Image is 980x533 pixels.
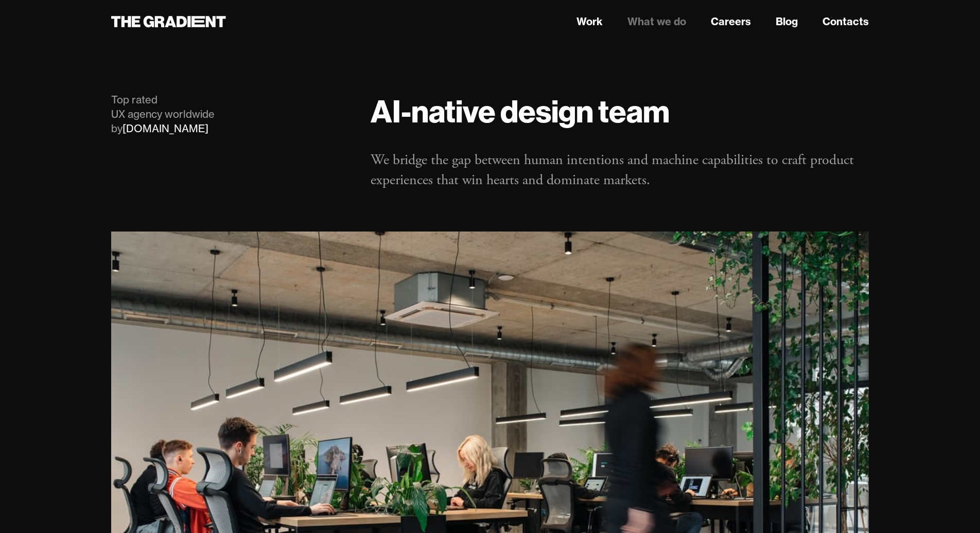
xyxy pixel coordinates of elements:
[111,93,350,136] div: Top rated UX agency worldwide by
[371,93,869,130] h1: AI-native design team
[122,122,208,135] a: [DOMAIN_NAME]
[371,150,869,190] p: We bridge the gap between human intentions and machine capabilities to craft product experiences ...
[776,14,798,29] a: Blog
[627,14,686,29] a: What we do
[711,14,751,29] a: Careers
[822,14,869,29] a: Contacts
[576,14,603,29] a: Work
